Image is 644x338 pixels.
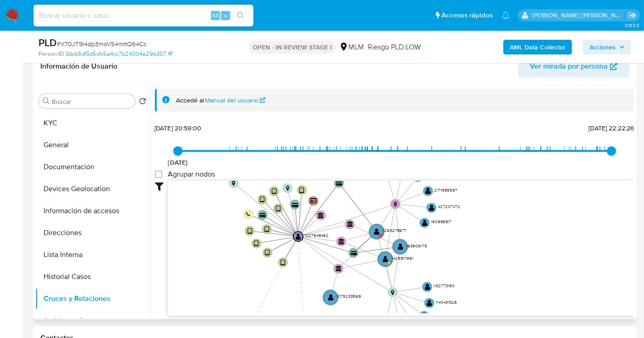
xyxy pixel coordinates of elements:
[583,40,631,54] button: Acciones
[43,97,50,105] button: Buscar
[347,221,353,227] text: 
[254,240,259,247] text: 
[57,39,147,48] span: # X70JT9I4dp3moVS4mrtQ64Cc
[35,134,150,156] button: General
[276,205,281,212] text: 
[502,11,510,19] a: Notificaciones
[39,35,57,50] b: PLD
[35,112,150,134] button: KYC
[425,188,431,194] text: 
[427,300,432,306] text: 
[232,181,235,186] text: 
[435,299,457,305] text: 1140431326
[328,294,334,301] text: 
[431,219,451,225] text: 190989817
[231,9,250,22] button: search-icon
[265,249,270,256] text: 
[272,188,276,195] text: 
[35,222,150,244] button: Direcciones
[391,255,413,261] text: 1425817991
[422,219,428,226] text: 
[66,50,172,58] a: 3dcb5df3d5cfc5a4cc7b24004a29b307
[260,213,266,217] text: 
[318,212,324,218] text: 
[35,288,150,310] button: Cruces y Relaciones
[398,243,403,250] text: 
[40,62,117,71] h1: Información de Usuario
[205,96,266,105] a: Manual del usuario
[383,256,388,263] text: 
[438,204,460,209] text: 427207472
[532,11,625,20] p: nancy.sanchezgarcia@mercadolibre.com.mx
[425,284,430,290] text: 
[625,21,639,29] span: 3.163.0
[292,202,298,207] text: 
[394,202,397,207] text: 
[336,265,342,271] text: 
[264,226,269,233] text: 
[518,55,629,77] button: Ver mirada por persona
[35,244,150,266] button: Lista Interna
[35,266,150,288] button: Historial Casos
[286,186,289,191] text: 
[338,238,345,244] text: 
[391,290,394,295] text: 
[224,11,227,20] span: s
[247,212,251,216] text: 
[154,123,201,133] span: [DATE] 20:59:00
[52,97,132,106] input: Buscar
[430,312,453,318] text: 1135835336
[337,293,362,299] text: 1075233569
[503,40,572,54] button: AML Data Collector
[249,41,336,54] p: OPEN - IN REVIEW STAGE I
[510,40,566,54] b: AML Data Collector
[35,200,150,222] button: Información de accesos
[374,228,380,235] text: 
[155,171,162,178] input: Agrupar nodos
[176,96,204,105] span: Accedé al
[429,204,435,211] text: 
[441,11,493,20] span: Accesos rápidos
[589,40,616,54] span: Acciones
[35,156,150,178] button: Documentación
[33,10,253,21] input: Buscar usuario o caso...
[212,11,219,20] span: Alt
[530,55,608,77] span: Ver mirada por persona
[589,123,634,133] span: [DATE] 22:22:26
[434,283,455,289] text: 1132773190
[139,97,146,107] button: Volver al orden por defecto
[248,228,252,235] text: 
[627,11,637,20] a: Salir
[422,312,427,319] text: 
[407,242,428,248] text: 163909175
[336,181,342,185] text: 
[260,196,264,203] text: 
[300,187,304,193] text: 
[35,310,150,332] button: Archivos adjuntos
[296,233,301,240] text: 
[168,170,215,179] span: Agrupar nodos
[35,178,150,200] button: Devices Geolocation
[368,42,421,52] span: Riesgo PLD:
[39,50,64,58] b: Person ID
[383,227,407,233] text: 1263278677
[339,42,364,52] div: MLM
[281,259,285,266] text: 
[406,42,421,52] span: LOW
[304,232,329,238] text: 1027648462
[434,187,457,193] text: 2171985597
[351,251,357,255] text: 
[310,198,317,204] text: 
[168,158,188,167] span: [DATE]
